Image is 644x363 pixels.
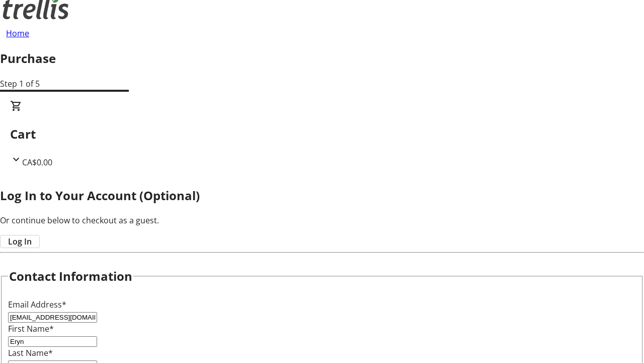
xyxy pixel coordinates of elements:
[9,267,132,285] h2: Contact Information
[22,157,52,168] span: CA$0.00
[8,323,54,334] label: First Name*
[8,235,32,248] span: Log In
[10,125,634,143] h2: Cart
[8,347,53,358] label: Last Name*
[8,299,66,310] label: Email Address*
[10,100,634,168] div: CartCA$0.00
